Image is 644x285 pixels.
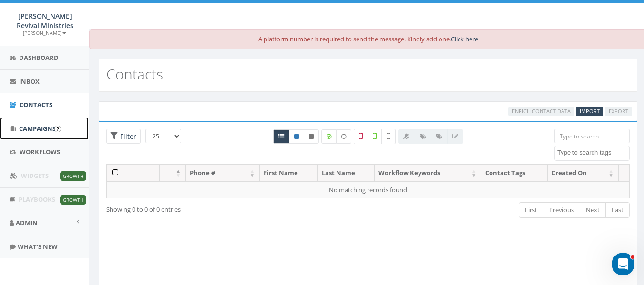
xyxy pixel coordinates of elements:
label: Data Enriched [321,129,337,144]
th: Last Name [318,165,375,181]
span: Admin [16,218,38,227]
span: Growth [60,195,86,205]
span: Growth [60,171,86,181]
h2: Contacts [106,66,163,82]
iframe: Intercom live chat [612,253,634,275]
th: First Name [260,165,318,181]
label: Not a Mobile [354,129,368,144]
span: Workflows [20,147,60,156]
span: What's New [18,242,58,251]
input: Type to search [554,129,630,143]
td: No matching records found [107,181,630,198]
span: Inbox [19,77,40,86]
th: Created On: activate to sort column ascending [548,165,619,181]
label: Validated [368,129,382,144]
a: Opted Out [304,129,319,144]
span: Dashboard [19,53,59,62]
i: This phone number is unsubscribed and has opted-out of all texts. [309,134,314,139]
span: Campaigns [19,124,56,133]
span: [PERSON_NAME] Revival Ministries [17,11,73,30]
div: Showing 0 to 0 of 0 entries [106,201,316,214]
i: This phone number is subscribed and will receive texts. [294,134,299,139]
span: CSV files only [580,108,600,115]
a: First [519,202,543,218]
a: All contacts [273,129,289,144]
a: Click here [451,35,478,43]
textarea: Search [557,148,629,157]
a: Import [576,107,603,117]
span: Import [580,108,600,115]
span: Contacts [20,100,52,109]
span: Advance Filter [106,129,141,144]
label: Not Validated [381,129,396,144]
a: [PERSON_NAME] [23,28,66,37]
th: Phone #: activate to sort column ascending [186,165,260,181]
a: Active [289,129,304,144]
input: Submit [54,126,61,132]
span: Filter [118,132,136,141]
small: [PERSON_NAME] [23,29,66,36]
label: Data not Enriched [336,129,351,144]
th: Contact Tags [481,165,547,181]
a: Next [580,202,606,218]
a: Last [605,202,630,218]
th: Workflow Keywords: activate to sort column ascending [375,165,481,181]
a: Previous [543,202,580,218]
